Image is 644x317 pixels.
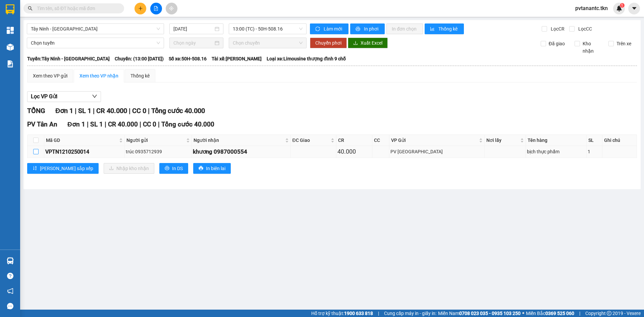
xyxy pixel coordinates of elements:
span: Cung cấp máy in - giấy in: [384,310,436,317]
span: SL 1 [78,107,91,115]
th: Ghi chú [602,135,637,146]
span: pvtanantc.tkn [570,4,613,12]
img: solution-icon [7,60,14,67]
button: Lọc VP Gửi [27,91,101,102]
span: | [75,107,76,115]
span: download [353,41,358,46]
span: Miền Nam [438,310,521,317]
td: PV Tây Ninh [389,146,485,158]
span: bar-chart [430,27,436,32]
td: VPTN1210250014 [44,146,125,158]
span: sync [315,27,321,32]
span: ĐC Giao [292,137,329,144]
button: file-add [150,3,162,14]
img: logo-vxr [6,4,14,14]
strong: 0708 023 035 - 0935 103 250 [459,311,521,316]
input: 12/10/2025 [173,25,213,33]
div: Thống kê [130,72,150,80]
img: icon-new-feature [616,5,622,11]
button: sort-ascending[PERSON_NAME] sắp xếp [27,163,99,174]
img: warehouse-icon [7,257,14,264]
span: | [105,120,106,128]
strong: 1900 633 818 [344,311,373,316]
span: Miền Bắc [526,310,574,317]
span: In biên lai [206,165,225,172]
img: dashboard-icon [7,27,14,34]
div: bịch thực phẩm [527,148,585,155]
span: | [579,310,580,317]
input: Chọn ngày [173,39,213,47]
button: Chuyển phơi [310,38,347,48]
span: search [28,6,33,11]
span: Tổng cước 40.000 [151,107,205,115]
div: 1 [588,148,601,155]
th: CC [372,135,389,146]
div: Xem theo VP gửi [33,72,67,80]
span: 13:00 (TC) - 50H-508.16 [233,24,303,34]
span: sort-ascending [33,166,37,171]
input: Tìm tên, số ĐT hoặc mã đơn [37,5,116,12]
span: Tây Ninh - Long An [31,24,160,34]
span: Tổng cước 40.000 [161,120,214,128]
span: Thống kê [438,25,459,33]
span: question-circle [7,273,13,279]
span: | [378,310,379,317]
span: Lọc CC [576,25,593,33]
span: Đơn 1 [67,120,85,128]
strong: 0369 525 060 [545,311,574,316]
button: aim [166,3,177,14]
span: copyright [607,311,611,316]
span: | [87,120,89,128]
span: Nơi lấy [486,137,519,144]
div: khương 0987000554 [193,147,289,156]
span: down [92,94,97,99]
span: notification [7,288,13,294]
span: VP Gửi [391,137,478,144]
span: Tài xế: [PERSON_NAME] [212,55,262,62]
span: Lọc CR [548,25,566,33]
div: 40.000 [337,147,371,156]
span: printer [165,166,169,171]
b: Tuyến: Tây Ninh - [GEOGRAPHIC_DATA] [27,56,110,61]
span: message [7,303,13,309]
span: CC 0 [132,107,146,115]
button: In đơn chọn [386,23,423,34]
span: printer [356,27,361,32]
span: ⚪️ [522,312,524,315]
sup: 1 [620,3,625,8]
div: trúc 0935712939 [126,148,191,155]
button: downloadXuất Excel [348,38,388,48]
img: warehouse-icon [7,44,14,51]
th: SL [587,135,602,146]
span: aim [169,6,174,11]
div: Xem theo VP nhận [79,72,118,80]
span: Mã GD [46,137,118,144]
button: printerIn biên lai [193,163,231,174]
span: TỔNG [27,107,45,115]
span: printer [199,166,203,171]
div: PV [GEOGRAPHIC_DATA] [390,148,483,155]
th: Tên hàng [526,135,587,146]
span: CR 40.000 [96,107,127,115]
button: printerIn DS [159,163,188,174]
button: printerIn phơi [350,23,385,34]
span: caret-down [631,5,637,11]
span: Loại xe: Limousine thượng đỉnh 9 chỗ [267,55,346,62]
span: In DS [172,165,183,172]
button: syncLàm mới [310,23,348,34]
span: | [129,107,130,115]
span: Trên xe [614,40,634,47]
span: Đã giao [546,40,568,47]
span: Xuất Excel [361,39,382,47]
span: SL 1 [90,120,103,128]
span: Hỗ trợ kỹ thuật: [311,310,373,317]
span: Người gửi [126,137,185,144]
span: Người nhận [194,137,283,144]
span: Làm mới [324,25,343,33]
span: | [148,107,150,115]
button: caret-down [628,3,640,14]
span: | [140,120,141,128]
span: Kho nhận [580,40,603,55]
span: Đơn 1 [55,107,73,115]
span: [PERSON_NAME] sắp xếp [40,165,93,172]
